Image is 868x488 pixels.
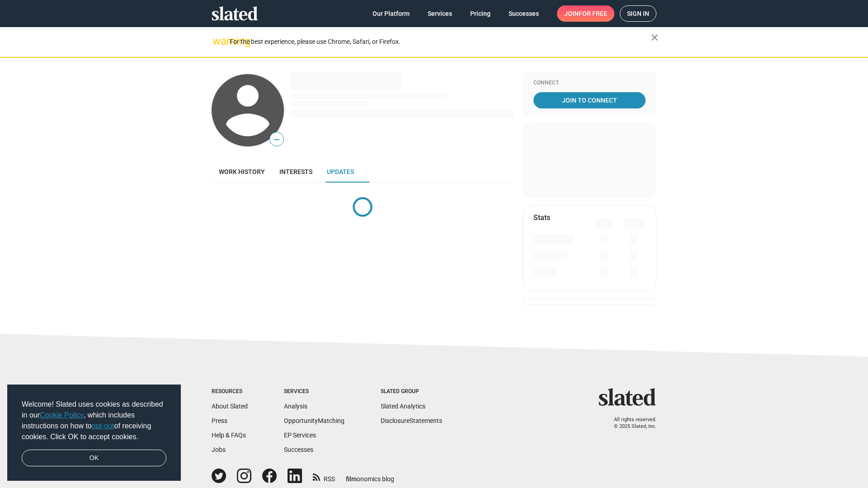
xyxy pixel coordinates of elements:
a: Successes [501,5,546,22]
div: For the best experience, please use Chrome, Safari, or Firefox. [230,36,651,48]
a: Cookie Policy [40,411,84,419]
a: Slated Analytics [381,403,425,410]
a: Work history [212,161,272,183]
mat-card-title: Stats [533,213,550,222]
div: Services [284,388,344,395]
a: filmonomics blog [346,468,394,483]
a: Our Platform [365,5,417,22]
a: RSS [313,469,335,483]
a: DisclosureStatements [381,417,442,424]
span: Our Platform [373,5,410,22]
span: Join To Connect [535,92,644,108]
span: Sign in [627,6,649,21]
span: — [270,134,283,145]
a: Join To Connect [533,92,646,108]
div: Slated Group [381,388,442,395]
div: Resources [212,388,248,395]
a: opt-out [92,422,114,430]
span: Welcome! Slated uses cookies as described in our , which includes instructions on how to of recei... [22,399,166,442]
a: Interests [272,161,320,183]
p: All rights reserved. © 2025 Slated, Inc. [604,417,656,430]
a: Services [420,5,459,22]
div: Connect [533,80,646,87]
span: Work history [219,168,265,175]
a: OpportunityMatching [284,417,344,424]
a: Analysis [284,403,307,410]
span: Pricing [470,5,491,22]
a: Jobs [212,446,226,453]
mat-icon: close [649,32,660,43]
span: Updates [327,168,354,175]
span: Join [564,5,607,22]
a: Press [212,417,227,424]
span: Interests [279,168,312,175]
span: Services [428,5,452,22]
a: Joinfor free [557,5,614,22]
span: film [346,475,357,483]
mat-icon: warning [212,36,223,47]
a: dismiss cookie message [22,450,166,467]
a: Successes [284,446,313,453]
a: About Slated [212,403,248,410]
a: Pricing [463,5,498,22]
span: Successes [509,5,539,22]
a: EP Services [284,432,316,439]
a: Updates [320,161,361,183]
a: Sign in [620,5,656,22]
span: for free [579,5,607,22]
div: cookieconsent [7,385,181,481]
a: Help & FAQs [212,432,246,439]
